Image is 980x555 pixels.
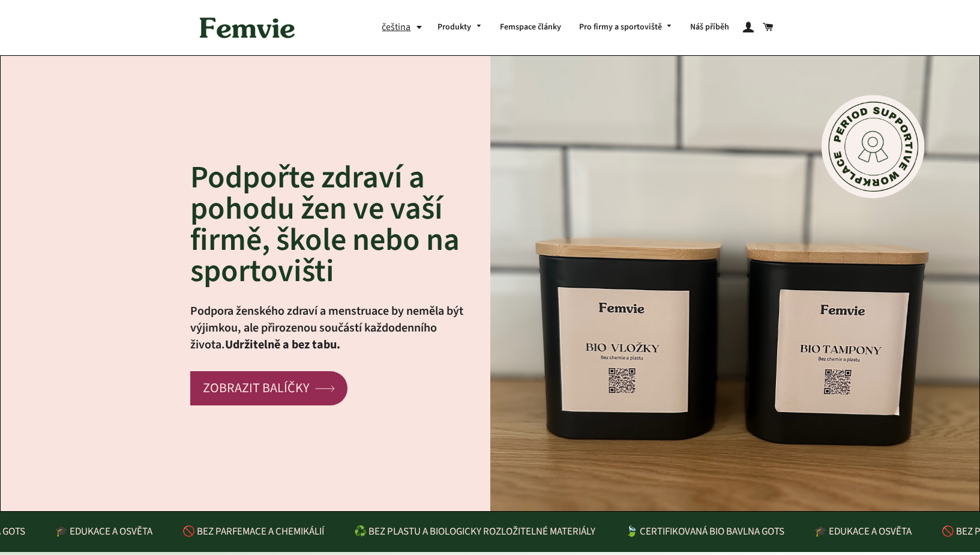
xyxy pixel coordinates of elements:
a: ZOBRAZIT BALÍČKY [190,371,347,405]
a: Femspace články [491,12,570,43]
p: Podpora ženského zdraví a menstruace by neměla být výjimkou, ale přirozenou součástí každodenního... [190,303,472,353]
div: ♻️ BEZ PLASTU A BIOLOGICKY ROZLOŽITELNÉ MATERIÁLY [354,524,595,540]
button: čeština [382,19,428,35]
strong: Udržitelně a bez tabu. [225,336,340,353]
h2: Podpořte zdraví a pohodu žen ve vaší firmě, škole nebo na sportovišti [190,162,472,287]
div: 🎓 EDUKACE A OSVĚTA [55,524,152,540]
a: Produkty [428,12,491,43]
div: 🚫 BEZ PARFEMACE A CHEMIKÁLIÍ [182,524,324,540]
div: 🍃 CERTIFIKOVANÁ BIO BAVLNA GOTS [625,524,784,540]
a: Pro firmy a sportoviště [570,12,682,43]
div: 🎓 EDUKACE A OSVĚTA [814,524,912,540]
a: Náš příběh [681,12,738,43]
img: Femvie [193,9,301,46]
